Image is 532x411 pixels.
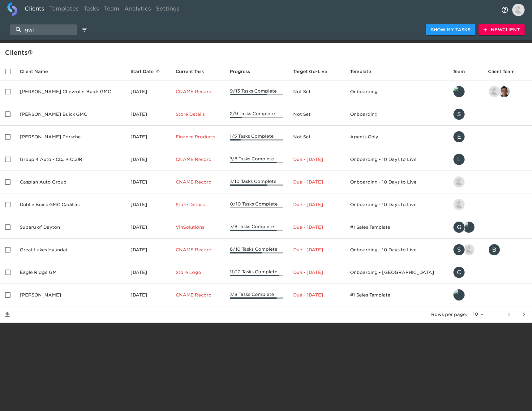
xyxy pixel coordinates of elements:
img: tyler@roadster.com [453,289,465,301]
p: CNAME Record [176,179,220,185]
p: CNAME Record [176,156,220,162]
input: search [10,24,77,35]
td: Onboarding - 10 Days to Live [345,148,448,171]
a: Team [101,2,122,17]
p: CNAME Record [176,89,220,95]
img: Profile [512,4,525,16]
div: C [453,266,465,279]
p: Finance Products [176,134,220,140]
td: [PERSON_NAME] Chevrolet Buick GMC [15,80,126,103]
p: Due - [DATE] [293,292,340,298]
div: G [453,221,465,233]
img: sai@simplemnt.com [499,86,510,97]
div: emily@roadster.com [453,131,478,143]
td: [DATE] [126,126,171,148]
a: Analytics [122,2,153,17]
p: Due - [DATE] [293,224,340,230]
td: 6/10 Tasks Complete [225,239,288,261]
span: Current Task [176,68,212,75]
div: B [488,244,500,256]
td: #1 Sales Template [345,216,448,239]
td: [DATE] [126,239,171,261]
div: kevin.lo@roadster.com [453,176,478,188]
a: Settings [153,2,182,17]
div: tyler@roadster.com [453,289,478,301]
p: CNAME Record [176,292,220,298]
p: Store Details [176,201,220,208]
td: [DATE] [126,284,171,306]
svg: This is a list of all of your clients and clients shared with you [28,50,33,55]
p: Due - [DATE] [293,201,340,208]
div: gabe@roadster.com, leland@roadster.com [453,221,478,233]
p: Store Details [176,111,220,117]
p: CNAME Record [176,247,220,253]
td: #1 Sales Template [345,284,448,306]
td: Onboarding - 10 Days to Live [345,239,448,261]
a: Clients [22,2,47,17]
div: nikko.foster@roadster.com [453,198,478,211]
td: Not Set [288,103,345,126]
div: L [453,153,465,166]
p: Due - [DATE] [293,179,340,185]
button: notifications [497,2,512,17]
td: 7/8 Tasks Complete [225,216,288,239]
td: [DATE] [126,171,171,193]
img: nikko.foster@roadster.com [489,86,500,97]
td: [DATE] [126,103,171,126]
span: Progress [230,68,258,75]
td: Agents Only [345,126,448,148]
span: Client Team [488,68,523,75]
p: Rows per page: [431,311,467,318]
td: Onboarding [345,80,448,103]
td: [PERSON_NAME] Buick GMC [15,103,126,126]
td: Not Set [288,80,345,103]
span: New Client [483,26,520,34]
td: Eagle Ridge GM [15,261,126,284]
td: Not Set [288,126,345,148]
img: logo [7,2,17,16]
p: VinSolutions [176,224,220,230]
td: Dublin Buick GMC Cadillac [15,193,126,216]
span: This is the next Task in this Hub that should be completed [176,68,204,75]
td: [DATE] [126,80,171,103]
img: leland@roadster.com [453,86,465,97]
span: Team [453,68,473,75]
div: S [453,108,465,120]
button: Show My Tasks [426,24,475,36]
p: Store Logo [176,269,220,275]
td: 1/5 Tasks Complete [225,126,288,148]
td: Onboarding [345,103,448,126]
td: 11/12 Tasks Complete [225,261,288,284]
span: Show My Tasks [431,26,470,34]
span: Calculated based on the start date and the duration of all Tasks contained in this Hub. [293,68,327,75]
div: E [453,131,465,143]
div: leland@roadster.com [453,85,478,98]
td: [DATE] [126,193,171,216]
td: 7/8 Tasks Complete [225,148,288,171]
div: savannah@roadster.com, kevin.lo@roadster.com [453,244,478,256]
div: bcooke@egreatlakes.com [488,244,527,256]
td: 2/9 Tasks Complete [225,103,288,126]
span: Start Date [131,68,162,75]
td: 9/13 Tasks Complete [225,80,288,103]
td: Caspian Auto Group [15,171,126,193]
button: next page [517,307,531,322]
td: [PERSON_NAME] [15,284,126,306]
img: leland@roadster.com [463,222,474,233]
td: Onboarding - 10 Days to Live [345,171,448,193]
td: 7/8 Tasks Complete [225,284,288,306]
img: kevin.lo@roadster.com [453,176,465,188]
td: Great Lakes Hyundai [15,239,126,261]
td: Onboarding - [GEOGRAPHIC_DATA] [345,261,448,284]
p: Due - [DATE] [293,269,340,275]
div: nikko.foster@roadster.com, sai@simplemnt.com [488,85,527,98]
button: edit [79,24,90,35]
div: clayton.mandel@roadster.com [453,266,478,279]
td: [DATE] [126,261,171,284]
span: Target Go-Live [293,68,335,75]
div: Client s [5,48,530,58]
p: Due - [DATE] [293,156,340,162]
button: NewClient [478,24,525,36]
td: [DATE] [126,216,171,239]
img: kevin.lo@roadster.com [463,244,474,255]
